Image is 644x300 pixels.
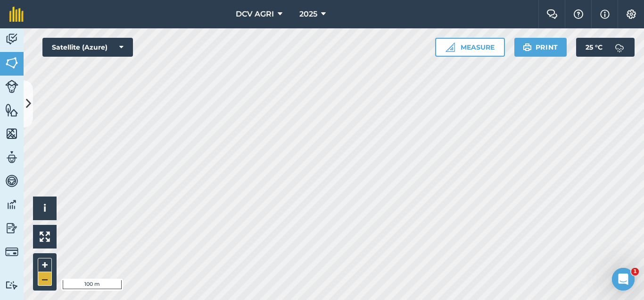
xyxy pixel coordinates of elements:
[5,56,18,70] img: svg+xml;base64,PHN2ZyB4bWxucz0iaHR0cDovL3d3dy53My5vcmcvMjAwMC9zdmciIHdpZHRoPSI1NiIgaGVpZ2h0PSI2MC...
[5,103,18,117] img: svg+xml;base64,PHN2ZyB4bWxucz0iaHR0cDovL3d3dy53My5vcmcvMjAwMC9zdmciIHdpZHRoPSI1NiIgaGVpZ2h0PSI2MC...
[236,9,274,20] span: DCV AGRI
[612,268,635,291] iframe: Intercom live chat
[42,38,133,57] button: Satellite (Azure)
[299,9,317,20] span: 2025
[5,80,18,93] img: svg+xml;base64,PD94bWwgdmVyc2lvbj0iMS4wIiBlbmNvZGluZz0idXRmLTgiPz4KPCEtLSBHZW5lcmF0b3I6IEFkb2JlIE...
[33,197,57,220] button: i
[523,42,532,53] img: svg+xml;base64,PHN2ZyB4bWxucz0iaHR0cDovL3d3dy53My5vcmcvMjAwMC9zdmciIHdpZHRoPSIxOSIgaGVpZ2h0PSIyNC...
[5,174,18,188] img: svg+xml;base64,PD94bWwgdmVyc2lvbj0iMS4wIiBlbmNvZGluZz0idXRmLTgiPz4KPCEtLSBHZW5lcmF0b3I6IEFkb2JlIE...
[9,7,24,22] img: fieldmargin Logo
[576,38,635,57] button: 25 °C
[546,9,558,19] img: Two speech bubbles overlapping with the left bubble in the forefront
[38,272,52,286] button: –
[43,202,46,214] span: i
[5,221,18,235] img: svg+xml;base64,PD94bWwgdmVyc2lvbj0iMS4wIiBlbmNvZGluZz0idXRmLTgiPz4KPCEtLSBHZW5lcmF0b3I6IEFkb2JlIE...
[5,32,18,46] img: svg+xml;base64,PD94bWwgdmVyc2lvbj0iMS4wIiBlbmNvZGluZz0idXRmLTgiPz4KPCEtLSBHZW5lcmF0b3I6IEFkb2JlIE...
[5,245,18,258] img: svg+xml;base64,PD94bWwgdmVyc2lvbj0iMS4wIiBlbmNvZGluZz0idXRmLTgiPz4KPCEtLSBHZW5lcmF0b3I6IEFkb2JlIE...
[5,150,18,164] img: svg+xml;base64,PD94bWwgdmVyc2lvbj0iMS4wIiBlbmNvZGluZz0idXRmLTgiPz4KPCEtLSBHZW5lcmF0b3I6IEFkb2JlIE...
[5,127,18,141] img: svg+xml;base64,PHN2ZyB4bWxucz0iaHR0cDovL3d3dy53My5vcmcvMjAwMC9zdmciIHdpZHRoPSI1NiIgaGVpZ2h0PSI2MC...
[446,43,455,52] img: Ruler icon
[631,268,639,275] span: 1
[40,231,50,242] img: Four arrows, one pointing top left, one top right, one bottom right and the last bottom left
[435,38,505,57] button: Measure
[5,281,18,290] img: svg+xml;base64,PD94bWwgdmVyc2lvbj0iMS4wIiBlbmNvZGluZz0idXRmLTgiPz4KPCEtLSBHZW5lcmF0b3I6IEFkb2JlIE...
[5,197,18,212] img: svg+xml;base64,PD94bWwgdmVyc2lvbj0iMS4wIiBlbmNvZGluZz0idXRmLTgiPz4KPCEtLSBHZW5lcmF0b3I6IEFkb2JlIE...
[38,258,52,272] button: +
[600,9,610,20] img: svg+xml;base64,PHN2ZyB4bWxucz0iaHR0cDovL3d3dy53My5vcmcvMjAwMC9zdmciIHdpZHRoPSIxNyIgaGVpZ2h0PSIxNy...
[586,38,603,57] span: 25 ° C
[626,9,637,19] img: A cog icon
[514,38,567,57] button: Print
[610,38,629,57] img: svg+xml;base64,PD94bWwgdmVyc2lvbj0iMS4wIiBlbmNvZGluZz0idXRmLTgiPz4KPCEtLSBHZW5lcmF0b3I6IEFkb2JlIE...
[573,9,584,19] img: A question mark icon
